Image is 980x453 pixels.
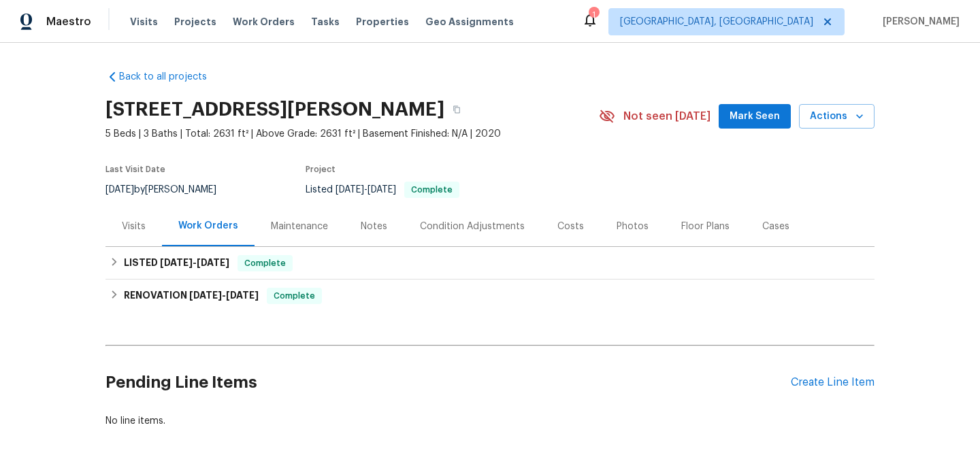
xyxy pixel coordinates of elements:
[105,247,875,280] div: LISTED [DATE]-[DATE]Complete
[730,108,780,125] span: Mark Seen
[311,17,340,27] span: Tasks
[130,15,158,29] span: Visits
[356,15,409,29] span: Properties
[336,185,396,195] span: -
[160,258,193,267] span: [DATE]
[178,219,238,233] div: Work Orders
[799,104,875,129] button: Actions
[124,288,259,304] h6: RENOVATION
[762,220,789,233] div: Cases
[719,104,791,129] button: Mark Seen
[877,15,960,29] span: [PERSON_NAME]
[174,15,216,29] span: Projects
[105,165,165,173] span: Last Visit Date
[336,185,364,195] span: [DATE]
[791,376,875,389] div: Create Line Item
[105,280,875,312] div: RENOVATION [DATE]-[DATE]Complete
[226,290,259,300] span: [DATE]
[105,414,875,428] div: No line items.
[239,256,291,270] span: Complete
[406,186,458,194] span: Complete
[105,351,791,414] h2: Pending Line Items
[425,15,514,29] span: Geo Assignments
[810,108,864,125] span: Actions
[361,220,387,233] div: Notes
[557,220,584,233] div: Costs
[617,220,649,233] div: Photos
[122,220,146,233] div: Visits
[623,110,710,123] span: Not seen [DATE]
[589,8,598,22] div: 1
[189,290,259,300] span: -
[197,258,229,267] span: [DATE]
[367,185,396,195] span: [DATE]
[105,182,233,198] div: by [PERSON_NAME]
[46,15,91,29] span: Maestro
[681,220,730,233] div: Floor Plans
[124,255,229,271] h6: LISTED
[105,103,444,116] h2: [STREET_ADDRESS][PERSON_NAME]
[271,220,328,233] div: Maintenance
[268,289,321,303] span: Complete
[420,220,525,233] div: Condition Adjustments
[105,185,134,195] span: [DATE]
[189,290,222,300] span: [DATE]
[105,127,599,141] span: 5 Beds | 3 Baths | Total: 2631 ft² | Above Grade: 2631 ft² | Basement Finished: N/A | 2020
[306,165,336,173] span: Project
[233,15,295,29] span: Work Orders
[620,15,813,29] span: [GEOGRAPHIC_DATA], [GEOGRAPHIC_DATA]
[306,185,459,195] span: Listed
[444,97,469,122] button: Copy Address
[105,70,236,84] a: Back to all projects
[160,258,229,267] span: -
